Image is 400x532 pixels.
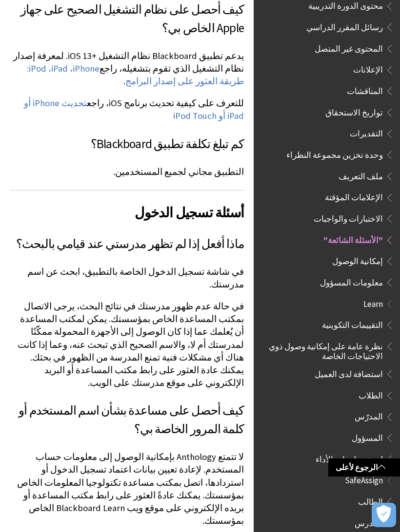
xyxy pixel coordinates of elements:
[10,97,244,122] p: للتعرف على كيفية تحديث برنامج iOS، راجع
[325,104,383,117] span: تواريخ الاستحقاق
[339,168,383,181] span: ملف التعريف
[265,338,383,361] span: نظرة عامة على إمكانية وصول ذوي الاحتياجات الخاصة
[24,97,244,122] a: تحديث iPhone أو iPad أو iPod Touch
[350,126,383,139] span: التقديرات
[332,253,383,266] span: إمكانية الوصول
[10,401,244,438] h3: كيف أحصل على مساعدة بشأن اسم المستخدم أو كلمة المرور الخاصة بي؟
[315,366,383,379] span: استضافة لدى العميل
[10,451,244,527] p: لا تتمتع Anthology بإمكانية الوصول إلى معلومات حساب المستخدم. لإعادة تعيين بيانات اعتماد تسجيل ال...
[355,515,383,528] span: المدرس
[315,40,383,54] span: المحتوى غير المتصل
[347,83,383,96] span: المناقشات
[355,409,383,422] span: المدرّس
[352,430,383,443] span: المسؤول
[27,63,244,87] a: iPhone، ‏iPad، ‏iPod: طريقة العثور على إصدار البرامج
[10,135,244,153] h3: كم تبلغ تكلفة تطبيق Blackboard؟
[10,300,244,389] p: في حالة عدم ظهور مدرستك في نتائج البحث، يرجى الاتصال بمكتب المساعدة الخاص بمؤسستك. يمكن لمكتب الم...
[323,232,383,245] span: "الأسئلة الشائعة"
[10,166,244,178] p: التطبيق مجاني لجميع المستخدمين.
[320,274,383,287] span: معلومات المسؤول
[358,494,383,507] span: الطالب
[325,190,383,203] span: الإعلامات المؤقتة
[345,473,383,486] span: SafeAssign
[10,0,244,38] h3: كيف أحصل على نظام التشغيل الصحيح على جهاز Apple الخاص بي؟
[10,50,244,88] p: يدعم تطبيق Blackboard نظام التشغيل iOS 13+‎. لمعرفة إصدار نظام التشغيل الذي تقوم بتشغيله، راجع .
[359,387,383,400] span: الطلاب
[306,19,383,32] span: رسائل المقرر الدراسي
[363,296,383,309] span: Learn
[10,190,244,223] h2: أسئلة تسجيل الدخول
[322,317,383,330] span: التقييمات التكوينية
[286,147,383,160] span: وحدة تخزين مجموعة النظراء
[260,296,394,468] nav: Book outline for Blackboard Learn Help
[10,235,244,253] h3: ماذا أفعل إذا لم تظهر مدرستي عند قيامي بالبحث؟
[372,503,396,527] button: فتح التفضيلات
[10,266,244,291] p: في شاشة تسجيل الدخول الخاصة بالتطبيق، ابحث عن اسم مدرستك.
[316,451,383,464] span: لوحة معلومات الأداء
[314,210,383,224] span: الاختبارات والواجبات
[328,458,400,476] a: الرجوع لأعلى
[353,62,383,75] span: الإعلانات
